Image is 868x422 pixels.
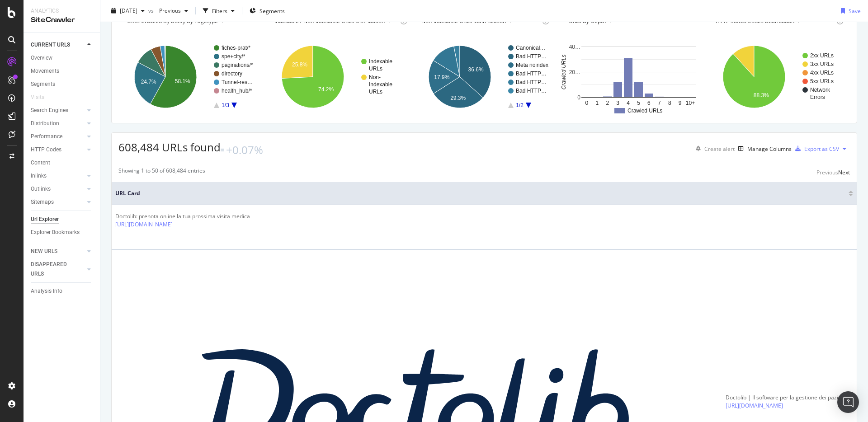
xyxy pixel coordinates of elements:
[118,140,221,155] span: 608,484 URLs found
[627,100,630,106] text: 4
[707,38,850,116] svg: A chart.
[577,94,580,101] text: 0
[266,38,409,116] div: A chart.
[413,38,556,116] svg: A chart.
[369,58,392,65] text: Indexable
[31,197,54,207] div: Sitemaps
[318,86,334,93] text: 74.2%
[849,7,861,14] div: Save
[816,169,838,176] div: Previous
[516,79,547,85] text: Bad HTTP…
[585,100,588,106] text: 0
[468,67,484,73] text: 36.6%
[222,88,252,94] text: health_hub/*
[369,66,382,72] text: URLs
[837,391,859,413] div: Open Intercom Messenger
[569,17,606,25] span: URLs by Depth
[31,247,57,256] div: NEW URLS
[120,7,137,14] span: 2025 Aug. 22nd
[31,93,53,102] a: Visits
[222,62,253,68] text: paginations/*
[222,102,229,108] text: 1/3
[569,69,580,75] text: 20…
[31,145,61,155] div: HTTP Codes
[108,4,148,18] button: [DATE]
[516,102,524,108] text: 1/2
[115,212,250,220] div: Doctolib: prenota online la tua prossima visita medica
[31,260,85,279] a: DISAPPEARED URLS
[369,74,381,80] text: Non-
[516,45,545,51] text: Canonical…
[31,228,94,237] a: Explorer Bookmarks
[837,4,861,18] button: Save
[31,40,70,50] div: CURRENT URLS
[810,78,834,84] text: 5xx URLs
[421,17,506,25] span: Non-Indexable URLs Main Reason
[369,81,392,88] text: Indexable
[118,38,261,116] svg: A chart.
[118,167,205,178] div: Showing 1 to 50 of 608,484 entries
[810,70,834,76] text: 4xx URLs
[31,66,59,76] div: Movements
[434,74,450,80] text: 17.9%
[679,100,682,106] text: 9
[627,108,662,114] text: Crawled URLs
[31,286,62,296] div: Analysis Info
[31,40,85,50] a: CURRENT URLS
[686,100,695,106] text: 10+
[561,55,567,89] text: Crawled URLs
[31,53,52,63] div: Overview
[816,167,838,178] button: Previous
[31,15,93,25] div: SiteCrawler
[810,61,834,67] text: 3xx URLs
[31,286,94,296] a: Analysis Info
[115,220,173,228] a: [URL][DOMAIN_NAME]
[838,169,850,176] div: Next
[516,53,547,60] text: Bad HTTP…
[292,61,307,68] text: 25.8%
[175,78,190,84] text: 58.1%
[31,66,94,76] a: Movements
[31,93,44,102] div: Visits
[31,80,94,89] a: Segments
[716,17,794,25] span: HTTP Status Codes Distribution
[668,100,671,106] text: 8
[369,89,382,95] text: URLs
[838,167,850,178] button: Next
[31,145,85,155] a: HTTP Codes
[127,17,218,25] span: URLs Crawled By Botify By pagetype
[222,79,253,85] text: Tunnel-res…
[606,100,609,106] text: 2
[754,92,769,98] text: 88.3%
[595,100,599,106] text: 1
[31,106,68,115] div: Search Engines
[726,394,848,402] div: Doctolib | Il software per la gestione dei pazienti
[516,62,548,68] text: Meta noindex
[747,145,792,153] div: Manage Columns
[212,7,227,14] div: Filters
[31,7,93,15] div: Analytics
[450,95,466,102] text: 29.3%
[31,171,85,181] a: Inlinks
[692,141,735,156] button: Create alert
[31,247,85,256] a: NEW URLS
[199,4,238,18] button: Filters
[222,53,245,60] text: spe+city/*
[148,7,156,14] span: vs
[259,7,285,14] span: Segments
[31,228,80,237] div: Explorer Bookmarks
[246,4,288,18] button: Segments
[31,132,62,141] div: Performance
[31,119,85,128] a: Distribution
[726,402,783,409] a: [URL][DOMAIN_NAME]
[31,106,85,115] a: Search Engines
[560,38,703,116] div: A chart.
[226,142,263,158] div: +0.07%
[704,145,735,153] div: Create alert
[804,145,839,153] div: Export as CSV
[31,171,47,181] div: Inlinks
[31,215,59,224] div: Url Explorer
